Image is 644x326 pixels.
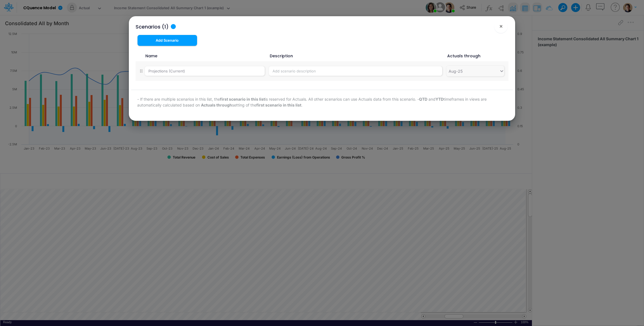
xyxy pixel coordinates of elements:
[269,53,293,59] label: Description
[494,20,508,33] button: Close
[256,103,301,107] strong: first scenario in this list
[220,97,265,101] strong: first scenario in this list
[136,23,169,30] div: Scenarios (1)
[145,53,157,59] label: Name
[201,103,232,107] strong: Actuals through
[269,66,442,76] input: Add scenario description
[499,23,503,29] span: ×
[449,68,463,74] div: Aug-25
[419,97,427,101] strong: QTD
[446,53,480,59] label: Actuals through
[138,35,197,46] button: Add Scenario
[137,96,507,108] p: - If there are multiple scenarios in this list, the is reserved for Actuals. All other scenarios ...
[171,24,176,29] div: Tooltip anchor
[435,97,444,101] strong: YTD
